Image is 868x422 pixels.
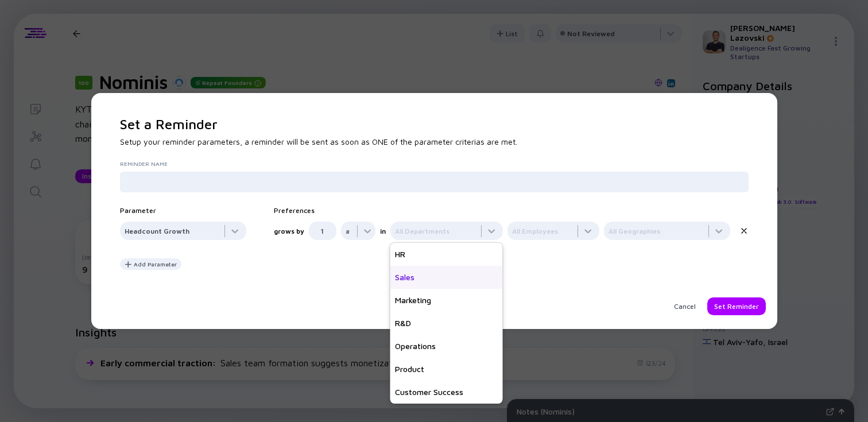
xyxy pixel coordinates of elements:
div: grows by [274,227,304,235]
div: Marketing [390,289,503,312]
div: Product [390,358,503,381]
input: 33 [316,222,330,240]
div: Setup your reminder parameters, a reminder will be sent as soon as ONE of the parameter criterias... [120,116,749,315]
div: Preferences [274,206,749,215]
label: Reminder Name [120,160,749,167]
button: Set Reminder [707,297,766,315]
div: in [380,227,386,235]
div: Parameter [120,206,246,215]
div: R&D [390,312,503,335]
button: Add Parameter [120,258,181,270]
div: HR [390,243,503,266]
div: Operations [390,335,503,358]
div: Sales [390,266,503,289]
div: Customer Success [390,381,503,404]
h1: Set a Reminder [120,116,749,132]
button: Cancel [667,297,703,315]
